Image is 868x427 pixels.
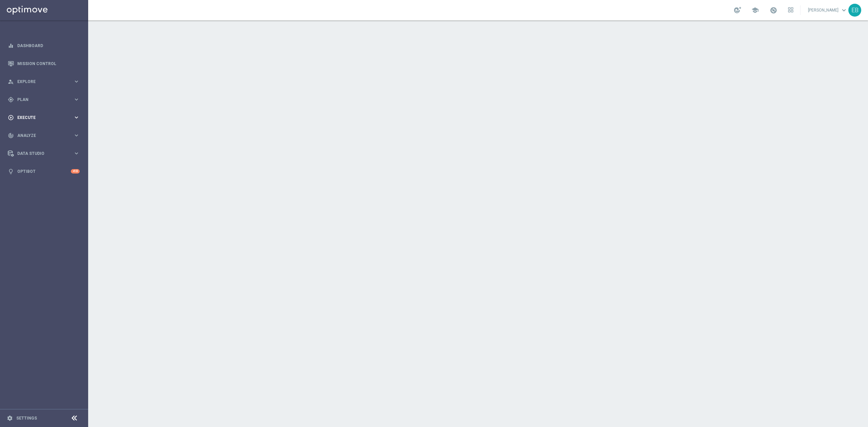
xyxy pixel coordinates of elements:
[8,115,14,121] i: play_circle_outline
[17,162,71,180] a: Optibot
[7,115,80,120] button: play_circle_outline Execute keyboard_arrow_right
[8,97,73,103] div: Plan
[8,150,73,157] div: Data Studio
[8,162,80,180] div: Optibot
[7,151,80,156] button: Data Studio keyboard_arrow_right
[17,134,73,138] span: Analyze
[840,6,848,14] span: keyboard_arrow_down
[807,5,848,15] a: [PERSON_NAME]keyboard_arrow_down
[17,37,80,55] a: Dashboard
[73,78,80,85] i: keyboard_arrow_right
[8,79,14,85] i: person_search
[8,115,73,121] div: Execute
[8,43,14,49] i: equalizer
[16,416,37,420] a: Settings
[7,97,80,102] button: gps_fixed Plan keyboard_arrow_right
[17,55,80,73] a: Mission Control
[7,43,80,48] button: equalizer Dashboard
[8,133,14,139] i: track_changes
[8,79,73,85] div: Explore
[17,80,73,84] span: Explore
[8,55,80,73] div: Mission Control
[17,98,73,102] span: Plan
[8,133,73,139] div: Analyze
[751,6,759,14] span: school
[7,133,80,138] button: track_changes Analyze keyboard_arrow_right
[7,169,80,174] button: lightbulb Optibot +10
[8,37,80,55] div: Dashboard
[7,79,80,84] button: person_search Explore keyboard_arrow_right
[17,151,73,156] span: Data Studio
[73,96,80,103] i: keyboard_arrow_right
[71,169,80,174] div: +10
[17,116,73,120] span: Execute
[7,61,80,66] button: Mission Control
[73,114,80,121] i: keyboard_arrow_right
[7,415,13,421] i: settings
[848,4,861,17] div: EB
[8,97,14,103] i: gps_fixed
[73,150,80,157] i: keyboard_arrow_right
[73,132,80,139] i: keyboard_arrow_right
[8,168,14,175] i: lightbulb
